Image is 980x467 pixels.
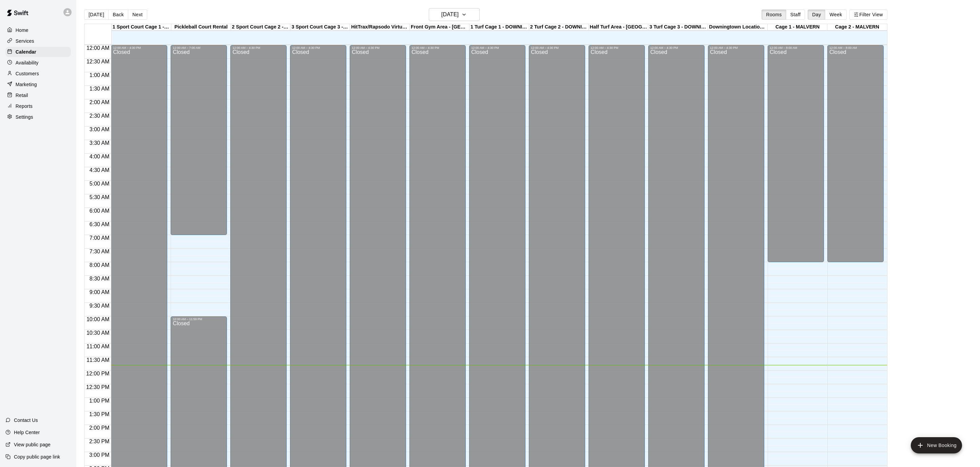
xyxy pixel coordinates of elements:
span: 3:00 AM [88,127,111,132]
div: 3 Sport Court Cage 3 - DOWNINGTOWN [290,24,350,31]
div: 12:00 AM – 8:00 AM: Closed [768,45,824,262]
p: Copy public page link [14,453,60,460]
div: Cage 1 - MALVERN [768,24,827,31]
span: 12:00 AM [85,45,111,51]
div: 12:00 AM – 4:30 PM [531,46,583,50]
a: Availability [5,58,71,68]
div: 10:00 AM – 11:59 PM [173,317,225,321]
a: Settings [5,112,71,122]
div: Cage 2 - MALVERN [827,24,887,31]
span: 8:30 AM [88,276,111,281]
button: Staff [786,9,805,20]
p: Reports [16,103,33,110]
p: Marketing [16,81,37,88]
div: 12:00 AM – 4:30 PM [591,46,643,50]
a: Calendar [5,47,71,57]
div: 2 Turf Cage 2 - DOWNINGTOWN [529,24,589,31]
div: Downingtown Location - OUTDOOR Turf Area [708,24,768,31]
div: 12:00 AM – 7:00 AM: Closed [171,45,227,235]
a: Home [5,25,71,35]
div: Closed [829,50,882,265]
span: 11:30 AM [85,357,111,363]
p: Customers [16,70,39,77]
span: 12:30 AM [85,59,111,64]
div: 12:00 AM – 4:30 PM [471,46,523,50]
div: 2 Sport Court Cage 2 - DOWNINGTOWN [231,24,291,31]
div: 12:00 AM – 7:00 AM [173,46,225,50]
div: HitTrax/Rapsodo Virtual Reality Rental Cage - 16'x35' [350,24,410,31]
div: Closed [173,50,225,237]
span: 2:00 PM [88,425,111,431]
div: 3 Turf Cage 3 - DOWNINGTOWN [648,24,708,31]
div: 12:00 AM – 4:30 PM [292,46,344,50]
span: 2:30 PM [88,439,111,444]
div: 12:00 AM – 8:00 AM [770,46,822,50]
span: 1:00 PM [88,398,111,404]
button: Day [808,9,825,20]
span: 5:00 AM [88,181,111,187]
span: 6:30 AM [88,221,111,227]
button: Week [825,9,846,20]
span: 1:30 PM [88,411,111,417]
button: Filter View [849,9,887,20]
span: 3:00 PM [88,452,111,458]
div: Front Gym Area - [GEOGRAPHIC_DATA] [410,24,469,31]
p: Contact Us [14,417,38,424]
span: 9:00 AM [88,289,111,295]
p: Services [16,38,34,44]
p: Home [16,27,28,34]
a: Marketing [5,79,71,90]
span: 8:00 AM [88,262,111,268]
p: Availability [16,59,39,66]
p: View public page [14,441,51,448]
div: 12:00 AM – 8:00 AM: Closed [827,45,884,262]
div: Closed [770,50,822,265]
div: Pickleball Court Rental [171,24,231,31]
span: 3:30 AM [88,140,111,146]
p: Retail [16,92,28,99]
span: 1:00 AM [88,72,111,78]
span: 10:00 AM [85,316,111,322]
div: 12:00 AM – 4:30 PM [113,46,165,50]
p: Calendar [16,48,36,55]
span: 11:00 AM [85,344,111,349]
button: [DATE] [429,8,480,21]
span: 4:00 AM [88,154,111,159]
span: 2:30 AM [88,113,111,119]
span: 5:30 AM [88,194,111,200]
span: 4:30 AM [88,167,111,173]
button: Back [108,9,128,20]
span: 12:00 PM [84,371,111,376]
a: Services [5,36,71,46]
a: Customers [5,69,71,79]
button: [DATE] [84,9,109,20]
div: 1 Turf Cage 1 - DOWNINGTOWN [469,24,529,31]
button: Next [128,9,147,20]
div: 12:00 AM – 4:30 PM [352,46,404,50]
h6: [DATE] [441,10,459,19]
span: 9:30 AM [88,303,111,309]
div: 12:00 AM – 4:30 PM [232,46,285,50]
span: 12:30 PM [84,384,111,390]
div: Half Turf Area - [GEOGRAPHIC_DATA] [589,24,649,31]
span: 1:30 AM [88,86,111,92]
span: 10:30 AM [85,330,111,336]
button: Rooms [762,9,786,20]
span: 7:30 AM [88,249,111,254]
span: 6:00 AM [88,208,111,214]
a: Retail [5,90,71,100]
div: 12:00 AM – 4:30 PM [411,46,464,50]
a: Reports [5,101,71,111]
div: 12:00 AM – 4:30 PM [710,46,762,50]
span: 2:00 AM [88,99,111,105]
div: 12:00 AM – 4:30 PM [650,46,703,50]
